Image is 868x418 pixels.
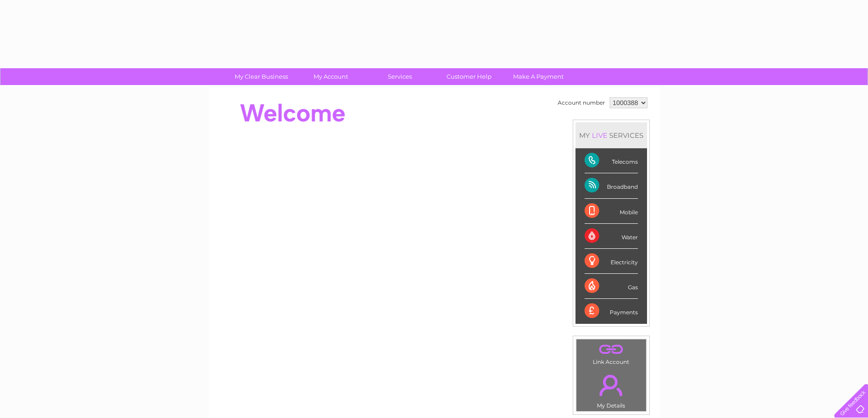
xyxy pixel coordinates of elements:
a: . [579,342,644,358]
a: Services [362,68,437,85]
div: Gas [585,274,638,299]
div: MY SERVICES [575,122,647,148]
div: LIVE [590,131,609,140]
div: Payments [585,299,638,323]
div: Broadband [585,173,638,198]
a: My Account [293,68,368,85]
a: Customer Help [431,68,507,85]
div: Mobile [585,199,638,224]
td: My Details [576,367,647,412]
a: My Clear Business [224,68,299,85]
div: Water [585,224,638,249]
a: Make A Payment [501,68,576,85]
td: Account number [555,95,607,111]
td: Link Account [576,339,647,368]
div: Telecoms [585,148,638,173]
div: Electricity [585,249,638,274]
a: . [579,369,644,401]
